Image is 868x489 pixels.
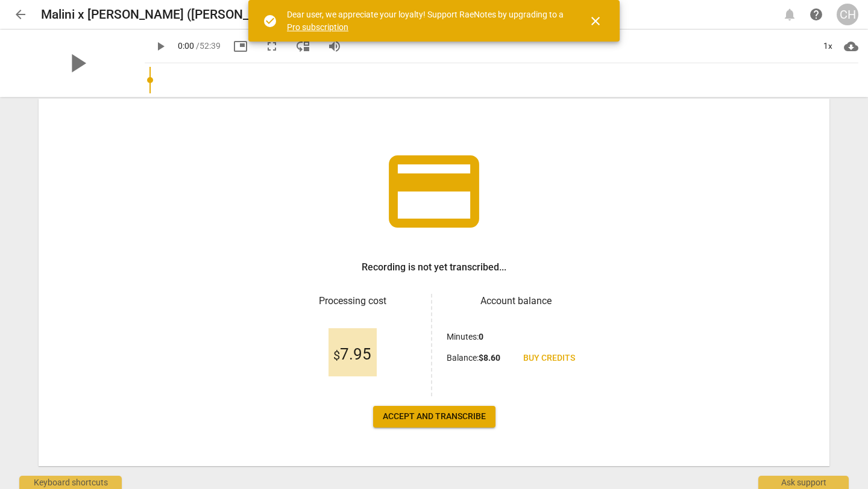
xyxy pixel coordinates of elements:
span: / 52:39 [196,41,221,51]
span: close [588,14,603,28]
h3: Recording is not yet transcribed... [362,260,506,275]
span: fullscreen [265,39,279,54]
span: cloud_download [844,39,858,54]
p: Minutes : [447,331,483,343]
b: 0 [479,332,483,341]
button: Picture in picture [230,36,251,57]
button: Accept and transcribe [373,406,495,428]
a: Help [805,4,827,25]
button: Fullscreen [261,36,283,57]
span: check_circle [263,14,277,28]
span: arrow_back [13,7,28,22]
p: Balance : [447,352,500,364]
span: 0:00 [178,41,194,51]
button: Volume [324,36,345,57]
span: move_down [296,39,310,54]
h3: Account balance [447,294,585,308]
div: Dear user, we appreciate your loyalty! Support RaeNotes by upgrading to a [287,8,567,33]
span: credit_card [380,137,488,246]
button: Close [581,7,610,36]
span: volume_up [327,39,342,54]
button: View player as separate pane [292,36,314,57]
div: Ask support [758,476,849,489]
div: 1x [816,37,839,56]
span: Buy credits [523,352,575,364]
span: $ [333,348,340,363]
span: 7.95 [333,346,371,364]
h3: Processing cost [283,294,421,308]
span: Accept and transcribe [383,411,486,423]
span: help [809,7,823,22]
button: CH [837,4,858,25]
h2: Malini x [PERSON_NAME] ([PERSON_NAME]) - 2025_08_12 07_00 AEST – Recording [41,7,514,22]
button: Play [149,36,171,57]
div: Keyboard shortcuts [19,476,122,489]
span: play_arrow [61,48,93,79]
b: $ 8.60 [479,353,500,363]
a: Buy credits [514,347,585,369]
span: play_arrow [153,39,168,54]
span: picture_in_picture [233,39,248,54]
a: Pro subscription [287,22,348,32]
